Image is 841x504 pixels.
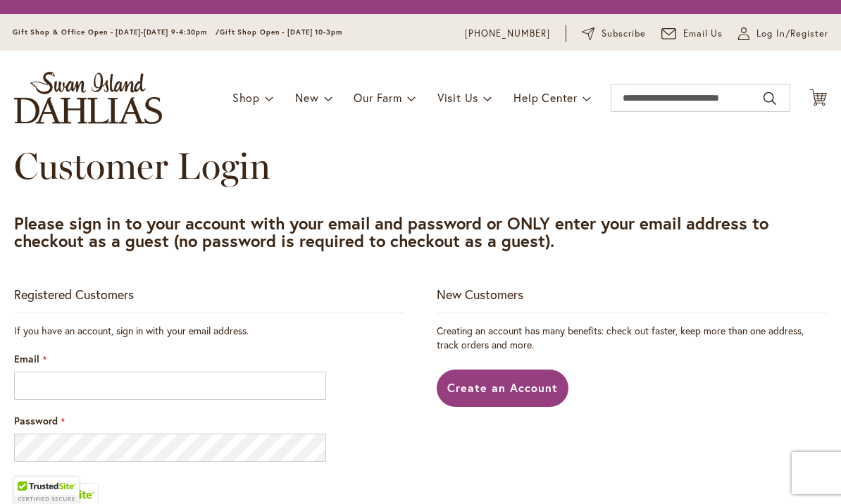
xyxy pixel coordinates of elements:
[582,27,646,41] a: Subscribe
[14,286,134,303] strong: Registered Customers
[465,27,550,41] a: [PHONE_NUMBER]
[232,90,260,105] span: Shop
[756,27,828,41] span: Log In/Register
[220,27,342,37] span: Gift Shop Open - [DATE] 10-3pm
[764,87,776,110] button: Search
[11,454,50,493] iframe: Launch Accessibility Center
[14,144,270,188] span: Customer Login
[683,27,723,41] span: Email Us
[14,212,768,252] strong: Please sign in to your account with your email and password or ONLY enter your email address to c...
[14,414,58,427] span: Password
[447,380,558,395] span: Create an Account
[14,72,162,124] a: store logo
[295,90,318,105] span: New
[437,286,523,303] strong: New Customers
[513,90,578,105] span: Help Center
[437,90,478,105] span: Visit Us
[14,324,404,338] div: If you have an account, sign in with your email address.
[354,90,401,105] span: Our Farm
[13,27,220,37] span: Gift Shop & Office Open - [DATE]-[DATE] 9-4:30pm /
[602,27,646,41] span: Subscribe
[437,370,568,407] a: Create an Account
[14,352,39,365] span: Email
[738,27,828,41] a: Log In/Register
[661,27,723,41] a: Email Us
[437,324,827,352] p: Creating an account has many benefits: check out faster, keep more than one address, track orders...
